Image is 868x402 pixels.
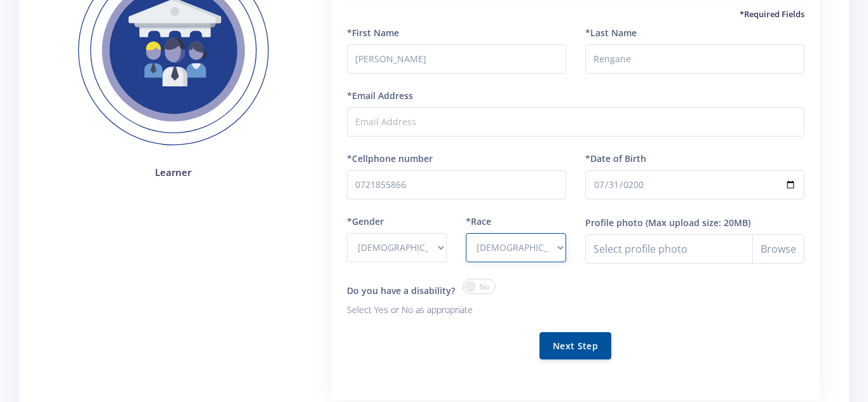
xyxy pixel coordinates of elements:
label: *Race [466,215,491,228]
label: *Last Name [585,26,637,39]
input: Email Address [347,107,804,137]
h5: *Required Fields [347,8,804,21]
input: Number with no spaces [347,170,566,199]
label: *First Name [347,26,399,39]
label: (Max upload size: 20MB) [646,216,750,229]
p: Select Yes or No as appropriate [347,302,566,318]
label: *Date of Birth [585,152,646,165]
input: First Name [347,44,566,74]
h4: Learner [58,165,288,180]
label: Do you have a disability? [347,284,455,297]
button: Next Step [539,332,611,359]
label: *Email Address [347,89,413,102]
label: Profile photo [585,216,643,229]
label: *Gender [347,215,384,228]
input: Last Name [585,44,804,74]
label: *Cellphone number [347,152,433,165]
